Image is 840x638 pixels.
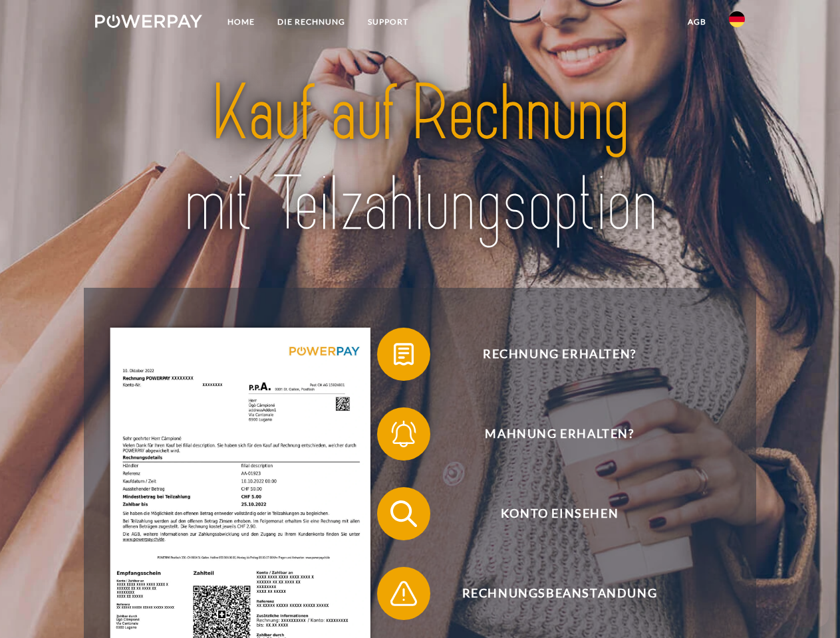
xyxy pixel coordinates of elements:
img: qb_bell.svg [387,417,420,451]
a: DIE RECHNUNG [266,10,356,34]
button: Konto einsehen [377,487,723,540]
a: Home [216,10,266,34]
iframe: Button to launch messaging window [787,585,829,627]
span: Rechnung erhalten? [396,328,722,381]
img: de [729,11,745,27]
button: Rechnungsbeanstandung [377,567,723,620]
a: SUPPORT [356,10,420,34]
a: agb [676,10,718,34]
img: logo-powerpay-white.svg [95,15,202,28]
button: Rechnung erhalten? [377,328,723,381]
span: Konto einsehen [396,487,722,540]
img: qb_search.svg [387,497,420,530]
button: Mahnung erhalten? [377,407,723,461]
img: qb_warning.svg [387,577,420,610]
img: title-powerpay_de.svg [127,64,713,255]
span: Mahnung erhalten? [396,407,722,461]
span: Rechnungsbeanstandung [396,567,722,620]
img: qb_bill.svg [387,338,420,371]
